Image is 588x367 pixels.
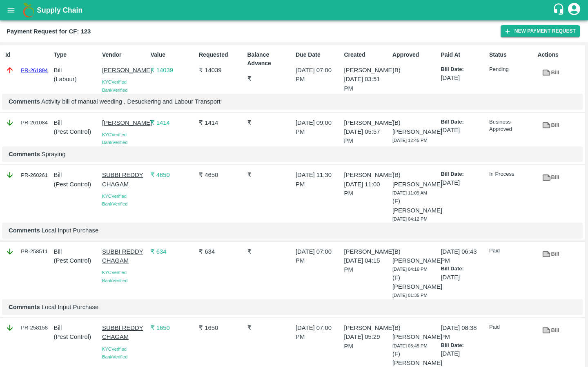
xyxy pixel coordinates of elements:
span: KYC Verified [102,270,127,275]
p: Bill Date: [441,118,486,126]
p: (B) [PERSON_NAME] [392,323,438,342]
p: (B) [PERSON_NAME] [392,247,438,265]
span: [DATE] 01:35 PM [392,293,428,298]
p: Pending [489,66,535,73]
p: Requested [199,51,244,59]
p: [DATE] [441,126,486,135]
b: Payment Request for CF: 123 [7,28,91,35]
p: Bill [54,170,99,179]
p: [PERSON_NAME] [344,66,390,75]
p: Local Input Purchase [9,303,576,312]
p: [DATE] [441,73,486,82]
p: ₹ 1650 [151,323,196,332]
span: Bank Verified [102,278,127,283]
div: PR-258158 [5,323,51,332]
p: [DATE] [441,349,486,358]
span: KYC Verified [102,80,127,84]
p: [DATE] 07:00 PM [296,323,341,342]
p: Paid [489,323,535,331]
p: [DATE] 08:38 PM [441,323,486,342]
b: Comments [9,227,40,234]
p: In Process [489,170,535,178]
span: Bank Verified [102,354,127,359]
span: KYC Verified [102,347,127,352]
span: [DATE] 12:45 PM [392,138,428,143]
span: KYC Verified [102,132,127,137]
p: Paid [489,247,535,255]
button: open drawer [2,1,20,20]
p: [PERSON_NAME] [344,247,390,256]
span: [DATE] 11:09 AM [392,190,427,195]
p: SUBBI REDDY CHAGAM [102,170,147,189]
p: Spraying [9,150,576,159]
p: Bill Date: [441,342,486,349]
p: Type [54,51,99,59]
p: (F) [PERSON_NAME] [392,197,438,215]
div: account of current user [567,2,581,19]
p: Bill [54,323,99,332]
button: New Payment Request [501,25,580,37]
div: PR-260261 [5,170,51,179]
p: ₹ 634 [151,247,196,256]
p: Bill Date: [441,170,486,178]
p: SUBBI REDDY CHAGAM [102,323,147,342]
div: PR-258511 [5,247,51,256]
div: PR-261084 [5,118,51,127]
span: Bank Verified [102,88,127,93]
p: [DATE] 11:30 PM [296,170,341,189]
p: Status [489,51,535,59]
p: ₹ 4650 [151,170,196,179]
p: Bill [54,118,99,127]
p: (B) [392,66,438,75]
p: [DATE] [441,273,486,282]
p: Bill Date: [441,265,486,273]
span: [DATE] 05:45 PM [392,343,428,348]
p: [PERSON_NAME] [102,118,147,127]
span: KYC Verified [102,194,127,199]
p: ( Pest Control ) [54,180,99,189]
span: [DATE] 04:12 PM [392,217,428,221]
p: Bill [54,66,99,75]
p: [DATE] 09:00 PM [296,118,341,137]
p: (F) [PERSON_NAME] [392,273,438,292]
p: ₹ [247,170,293,179]
p: ( Pest Control ) [54,332,99,341]
a: Bill [538,323,564,338]
a: Bill [538,247,564,261]
a: Bill [538,170,564,185]
p: Bill [54,247,99,256]
p: [DATE] 05:57 PM [344,127,390,146]
p: SUBBI REDDY CHAGAM [102,247,147,265]
p: Created [344,51,390,59]
p: ₹ 1414 [199,118,244,127]
p: [PERSON_NAME] [344,323,390,332]
b: Comments [9,98,40,105]
a: Bill [538,66,564,80]
span: [DATE] 04:16 PM [392,267,428,272]
p: Actions [538,51,583,59]
p: ₹ 14039 [199,66,244,75]
p: [DATE] 04:15 PM [344,256,390,274]
p: [PERSON_NAME] [102,66,147,75]
img: logo [20,2,37,18]
a: Bill [538,118,564,133]
p: Vendor [102,51,147,59]
span: Bank Verified [102,201,127,206]
p: ₹ 4650 [199,170,244,179]
p: Bill Date: [441,66,486,73]
p: Approved [392,51,438,59]
p: ( Labour ) [54,75,99,84]
p: [DATE] 07:00 PM [296,66,341,84]
p: Business Approved [489,118,535,133]
p: [DATE] [441,178,486,187]
b: Comments [9,304,40,310]
b: Comments [9,151,40,157]
p: [DATE] 05:29 PM [344,332,390,351]
span: Bank Verified [102,140,127,145]
p: [DATE] 03:51 PM [344,75,390,93]
p: Id [5,51,51,59]
p: ₹ 634 [199,247,244,256]
p: Value [151,51,196,59]
p: ₹ [247,118,293,127]
p: ₹ [247,74,293,83]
